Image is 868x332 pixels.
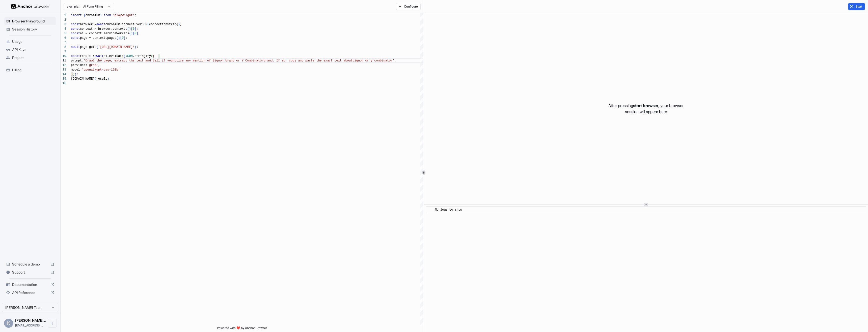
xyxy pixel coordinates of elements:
div: 1 [61,13,66,18]
span: '[URL][DOMAIN_NAME]' [98,45,134,49]
span: ] [134,27,136,31]
span: notice any mention of Bignon brand or Y Combinator [173,59,263,62]
span: [ [120,36,122,40]
span: ; [180,23,182,26]
button: Start [848,3,865,10]
span: result = [80,54,95,58]
span: Start [856,5,863,9]
span: ) [178,23,180,26]
span: Documentation [12,282,48,287]
span: { [84,14,85,17]
p: After pressing , your browser session will appear here [608,103,684,115]
span: [ [133,32,134,35]
span: 0 [122,36,124,40]
div: API Keys [4,46,56,54]
div: 5 [61,31,66,36]
span: [ [131,27,133,31]
span: ( [96,45,98,49]
span: 'Crawl the page, extract the text and tell if you [84,59,173,62]
span: , [98,63,100,67]
span: } [100,14,102,17]
span: start browser [633,103,658,108]
span: result [96,77,107,81]
span: ai.evaluate [104,54,124,58]
span: 0 [134,32,136,35]
span: provider: [71,63,87,67]
span: Session History [12,27,54,32]
button: Configure [396,3,421,10]
div: 8 [61,45,66,49]
div: 15 [61,77,66,81]
div: Documentation [4,281,56,289]
span: ( [129,32,131,35]
div: Browser Playground [4,17,56,25]
span: Billing [12,68,54,73]
span: ; [109,77,111,81]
div: 16 [61,81,66,86]
div: 12 [61,63,66,68]
span: .stringify [133,54,151,58]
div: Billing [4,66,56,74]
span: browser = [80,23,96,26]
span: ) [74,73,76,76]
span: ; [76,73,78,76]
span: example: [67,5,79,9]
div: 3 [61,22,66,27]
div: API Reference [4,289,56,297]
span: } [71,73,73,76]
span: Schedule a demo [12,262,48,267]
span: ( [127,27,129,31]
span: const [71,54,80,58]
span: const [71,23,80,26]
span: from [104,14,111,17]
span: Powered with ❤️ by Anchor Browser [217,326,267,332]
div: 14 [61,72,66,77]
span: [DOMAIN_NAME] [71,77,95,81]
span: ; [125,36,127,40]
span: ; [134,14,136,17]
span: page.goto [80,45,96,49]
span: chromium.connectOverCDP [105,23,147,26]
span: prompt: [71,59,84,62]
span: brand. If so, copy and paste the exact text about [263,59,352,62]
span: ] [124,36,125,40]
span: ( [124,54,125,58]
div: 4 [61,27,66,31]
span: Kristofer Moisan-Sellez [15,318,46,322]
span: ; [136,45,138,49]
div: Support [4,268,56,276]
span: Browser Playground [12,19,54,24]
span: , [394,59,396,62]
button: Open menu [48,319,57,328]
span: ( [151,54,153,58]
span: Support [12,270,48,275]
div: K [4,319,13,328]
span: context = browser.contexts [80,27,127,31]
div: Schedule a demo [4,260,56,268]
span: 0 [133,27,134,31]
span: ( [116,36,118,40]
span: const [71,27,80,31]
span: ( [95,77,96,81]
div: Project [4,54,56,62]
span: import [71,14,82,17]
span: ai = context.serviceWorkers [80,32,129,35]
span: k.sellez@gmail.com [15,323,43,327]
div: Usage [4,38,56,46]
span: JSON [125,54,133,58]
span: const [71,32,80,35]
div: 7 [61,40,66,45]
span: ​ [429,207,431,212]
span: await [71,45,80,49]
span: Usage [12,39,54,44]
span: ) [73,73,74,76]
span: 'groq' [87,63,98,67]
span: ) [129,27,131,31]
div: 9 [61,49,66,54]
span: model: [71,68,82,72]
div: Session History [4,25,56,33]
span: const [71,36,80,40]
img: Anchor Logo [11,4,49,9]
span: ( [147,23,149,26]
span: ) [134,45,136,49]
